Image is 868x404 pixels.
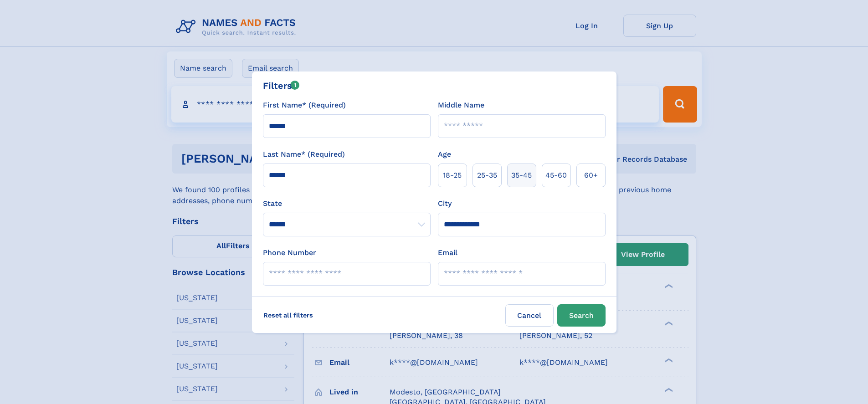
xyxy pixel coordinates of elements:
label: Phone Number [263,247,316,258]
label: City [438,198,452,209]
label: Last Name* (Required) [263,149,345,160]
label: First Name* (Required) [263,100,346,111]
div: Filters [263,79,300,92]
button: Search [557,304,606,327]
label: Reset all filters [257,304,319,326]
label: Middle Name [438,100,484,111]
label: Cancel [505,304,554,327]
span: 60+ [584,170,598,181]
span: 18‑25 [443,170,462,181]
label: Age [438,149,451,160]
span: 25‑35 [477,170,497,181]
span: 35‑45 [511,170,532,181]
span: 45‑60 [545,170,567,181]
label: Email [438,247,457,258]
label: State [263,198,431,209]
